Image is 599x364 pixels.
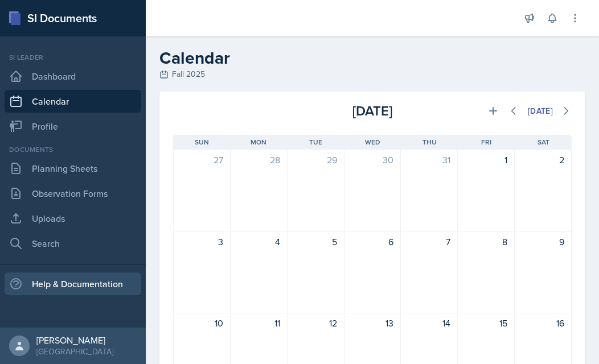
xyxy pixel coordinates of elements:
[195,137,209,147] span: Sun
[237,316,280,330] div: 11
[351,316,394,330] div: 13
[5,65,141,88] a: Dashboard
[180,153,223,167] div: 27
[36,346,113,357] div: [GEOGRAPHIC_DATA]
[408,316,450,330] div: 14
[36,334,113,346] div: [PERSON_NAME]
[180,235,223,249] div: 3
[251,137,266,147] span: Mon
[481,137,491,147] span: Fri
[520,101,560,121] button: [DATE]
[5,207,141,230] a: Uploads
[5,272,141,295] div: Help & Documentation
[180,316,223,330] div: 10
[159,48,585,68] h2: Calendar
[465,316,507,330] div: 15
[5,144,141,155] div: Documents
[522,235,564,249] div: 9
[465,235,507,249] div: 8
[294,153,337,167] div: 29
[365,137,380,147] span: Wed
[306,101,438,121] div: [DATE]
[351,235,394,249] div: 6
[351,153,394,167] div: 30
[237,235,280,249] div: 4
[522,153,564,167] div: 2
[5,115,141,138] a: Profile
[408,153,450,167] div: 31
[538,137,549,147] span: Sat
[422,137,437,147] span: Thu
[5,52,141,63] div: Si leader
[522,316,564,330] div: 16
[5,232,141,255] a: Search
[159,68,585,80] div: Fall 2025
[408,235,450,249] div: 7
[294,235,337,249] div: 5
[465,153,507,167] div: 1
[5,157,141,180] a: Planning Sheets
[5,90,141,113] a: Calendar
[528,106,553,115] div: [DATE]
[309,137,322,147] span: Tue
[237,153,280,167] div: 28
[294,316,337,330] div: 12
[5,182,141,205] a: Observation Forms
